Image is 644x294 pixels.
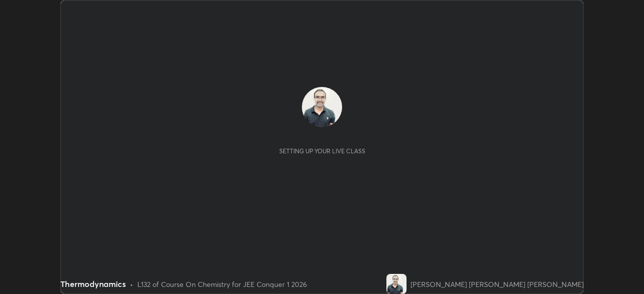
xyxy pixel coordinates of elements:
div: • [130,279,133,289]
div: [PERSON_NAME] [PERSON_NAME] [PERSON_NAME] [411,279,584,289]
img: 4bbfa367eb24426db107112020ad3027.jpg [302,87,342,127]
div: Setting up your live class [279,147,365,155]
div: L132 of Course On Chemistry for JEE Conquer 1 2026 [137,279,307,289]
img: 4bbfa367eb24426db107112020ad3027.jpg [386,274,407,294]
div: Thermodynamics [60,278,126,290]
